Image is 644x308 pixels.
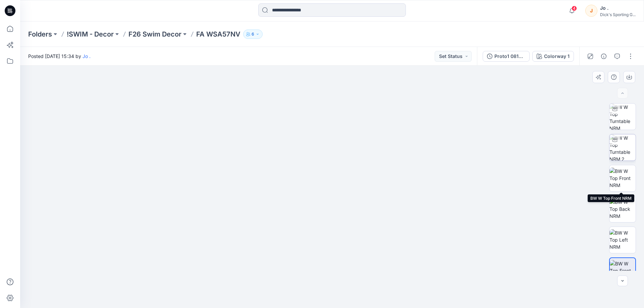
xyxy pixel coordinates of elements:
[196,29,240,39] p: FA WSA57NV
[600,12,636,17] div: Dick's Sporting G...
[483,51,530,62] button: Proto1 081325
[609,168,636,189] img: BW W Top Front NRM
[609,229,636,250] img: BW W Top Left NRM
[544,53,570,60] div: Colorway 1
[494,53,525,60] div: Proto1 081325
[128,29,181,39] a: F26 Swim Decor
[67,29,114,39] a: !SWIM - Decor
[609,198,636,220] img: BW W Top Back NRM
[83,53,91,59] a: Jo .
[585,5,597,17] div: J
[600,4,636,12] div: Jo .
[572,6,577,11] span: 4
[532,51,574,62] button: Colorway 1
[243,29,263,39] button: 6
[610,260,635,281] img: BW W Top Front Chest NRM
[609,134,636,161] img: BW W Top Turntable NRM 2
[28,53,91,60] span: Posted [DATE] 15:34 by
[252,30,254,38] p: 6
[28,29,52,39] a: Folders
[598,51,609,62] button: Details
[609,104,636,130] img: BW W Top Turntable NRM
